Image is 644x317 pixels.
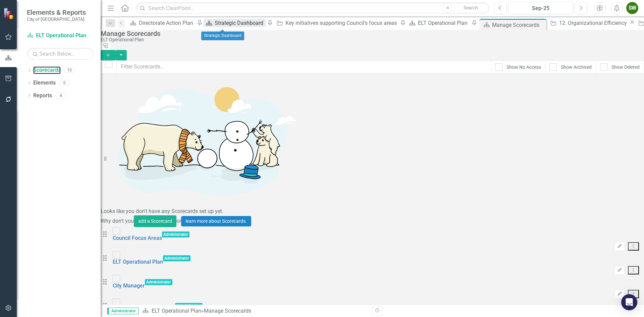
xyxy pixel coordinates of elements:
[107,308,139,314] span: Administrator
[506,64,541,70] div: Show No Access
[113,282,145,289] a: City Manager
[27,16,86,22] small: City of [GEOGRAPHIC_DATA]
[27,8,86,16] span: Elements & Reports
[508,2,573,14] button: Sep-25
[33,79,56,87] a: Elements
[139,19,195,27] div: Directorate Action Plan
[128,19,195,27] a: Directorate Action Plan
[101,73,302,208] img: Getting started
[64,67,75,73] div: 10
[113,259,163,265] a: ELT Operational Plan
[101,218,134,224] span: Why don't you
[3,7,15,19] img: ClearPoint Strategy
[181,216,251,226] a: learn more about Scorecards.
[215,19,265,27] div: Strategic Dashboard
[464,5,478,10] span: Search
[418,19,470,27] div: ELT Operational Plan
[492,21,545,29] div: Manage Scorecards
[33,66,61,74] a: Scorecards
[285,19,398,27] div: Key initiatives supporting Council's focus areas
[136,2,489,14] input: Search ClearPoint...
[134,215,176,227] button: add a Scorecard
[201,32,244,40] div: Strategic Dashboard
[204,19,265,27] a: Strategic Dashboard
[611,64,640,70] div: Show Deleted
[559,19,629,27] div: 12. Organizational Efficiency
[548,19,629,27] a: 12. Organizational Efficiency
[33,92,52,100] a: Reports
[511,4,571,12] div: Sep-25
[626,2,638,14] button: SW
[55,93,66,98] div: 4
[101,37,641,42] div: ELT Operational Plan
[145,279,173,285] span: Administrator
[621,294,637,310] div: Open Intercom Messenger
[142,307,367,315] div: » Manage Scorecards
[27,32,94,40] a: ELT Operational Plan
[27,48,94,60] input: Search Below...
[113,235,162,241] a: Council Focus Areas
[176,218,181,224] span: or
[101,30,641,37] div: Manage Scorecards
[101,208,644,215] div: Looks like you don't have any Scorecards set up yet.
[407,19,470,27] a: ELT Operational Plan
[175,303,203,309] span: Administrator
[59,80,70,86] div: 0
[274,19,398,27] a: Key initiatives supporting Council's focus areas
[163,255,191,261] span: Administrator
[162,231,190,237] span: Administrator
[116,60,491,73] input: Filter Scorecards...
[561,64,592,70] div: Show Archived
[152,308,201,314] a: ELT Operational Plan
[454,3,487,13] button: Search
